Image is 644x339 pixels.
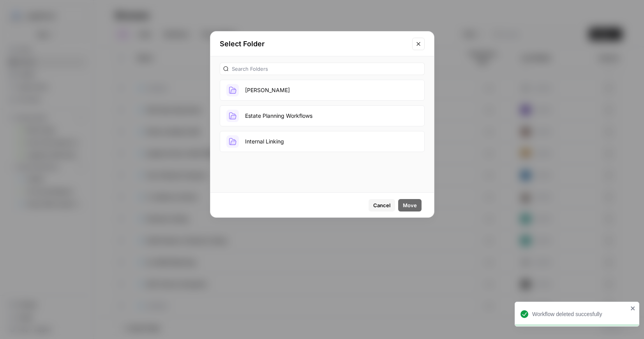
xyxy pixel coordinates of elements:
[220,80,425,101] button: [PERSON_NAME]
[630,305,636,311] button: close
[232,65,421,73] input: Search Folders
[369,199,395,211] button: Cancel
[403,201,417,209] span: Move
[532,310,628,318] div: Workflow deleted succesfully
[412,38,425,50] button: Close modal
[220,131,425,152] button: Internal Linking
[220,38,408,49] h2: Select Folder
[220,105,425,126] button: Estate Planning Workflows
[398,199,422,211] button: Move
[373,201,390,209] span: Cancel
